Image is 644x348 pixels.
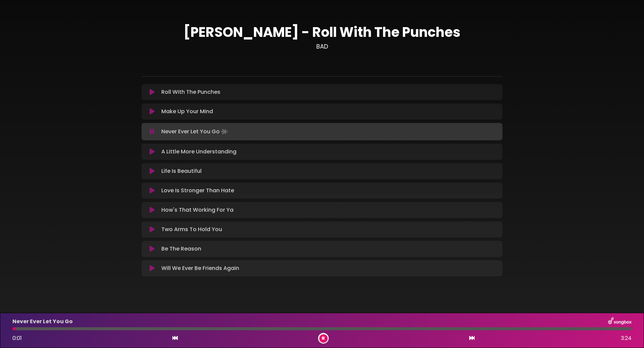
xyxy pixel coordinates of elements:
[142,43,502,50] h3: BAD
[161,206,233,214] p: How's That Working For Ya
[161,264,239,272] p: Will We Ever Be Friends Again
[142,24,502,40] h1: [PERSON_NAME] - Roll With The Punches
[161,148,236,156] p: A Little More Understanding
[220,127,229,136] img: waveform4.gif
[161,225,222,233] p: Two Arms To Hold You
[161,88,220,96] p: Roll With The Punches
[161,245,201,253] p: Be The Reason
[161,127,229,136] p: Never Ever Let You Go
[161,167,202,175] p: Life Is Beautiful
[161,108,213,116] p: Make Up Your Mind
[161,187,234,195] p: Love Is Stronger Than Hate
